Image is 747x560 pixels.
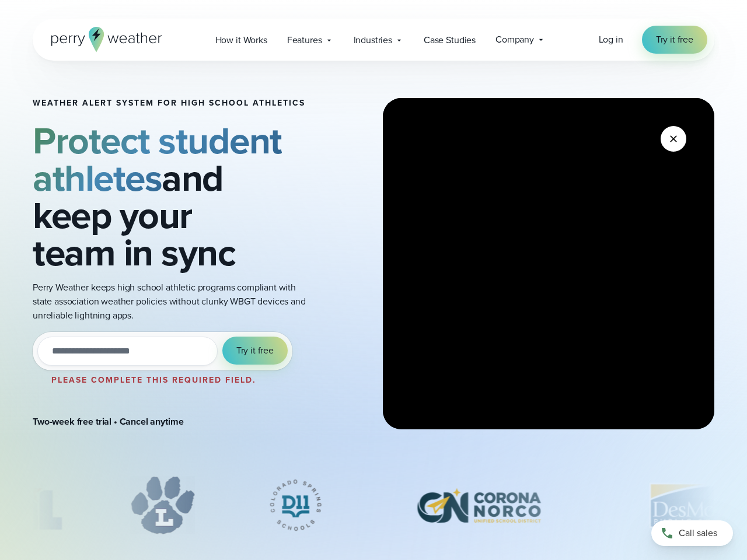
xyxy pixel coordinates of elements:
h2: and keep your team in sync [33,122,306,271]
span: Try it free [656,33,693,47]
div: 2 of 12 [131,476,196,534]
span: Case Studies [424,33,476,47]
span: Log in [599,33,623,46]
a: How it Works [205,28,277,52]
span: Company [495,33,534,47]
button: Close Video [661,126,686,152]
p: Perry Weather keeps high school athletic programs compliant with state association weather polici... [33,281,306,323]
strong: Two-week free trial • Cancel anytime [33,415,183,428]
img: Corona-Norco-Unified-School-District.svg [396,476,561,534]
a: Try it free [642,26,707,54]
div: slideshow [33,476,714,540]
span: Features [287,33,322,47]
button: Try it free [222,337,288,365]
a: Log in [599,33,623,47]
span: Call sales [679,526,717,540]
h1: Weather Alert System for High School Athletics [33,99,306,108]
span: Try it free [236,344,274,358]
strong: Protect student athletes [33,113,282,205]
span: How it Works [215,33,267,47]
div: 4 of 12 [396,476,561,534]
img: Colorado-Springs-School-District.svg [252,476,340,534]
span: Industries [354,33,392,47]
a: Call sales [651,520,733,546]
label: Please complete this required field. [51,374,256,386]
div: 3 of 12 [252,476,340,534]
a: Case Studies [414,28,486,52]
